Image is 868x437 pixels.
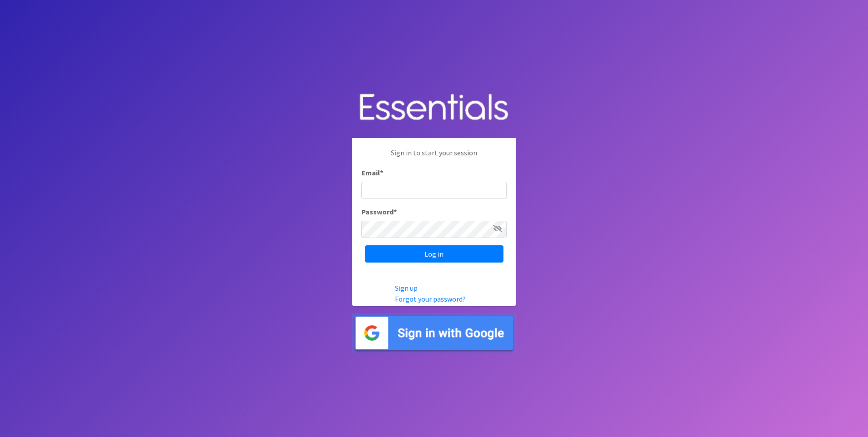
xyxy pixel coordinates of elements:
[395,283,418,293] a: Sign up
[352,84,516,131] img: Human Essentials
[380,168,383,177] abbr: required
[352,313,516,353] img: Sign in with Google
[361,147,507,167] p: Sign in to start your session
[394,207,397,216] abbr: required
[361,167,383,178] label: Email
[361,206,397,217] label: Password
[395,294,466,303] a: Forgot your password?
[365,245,503,263] input: Log in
